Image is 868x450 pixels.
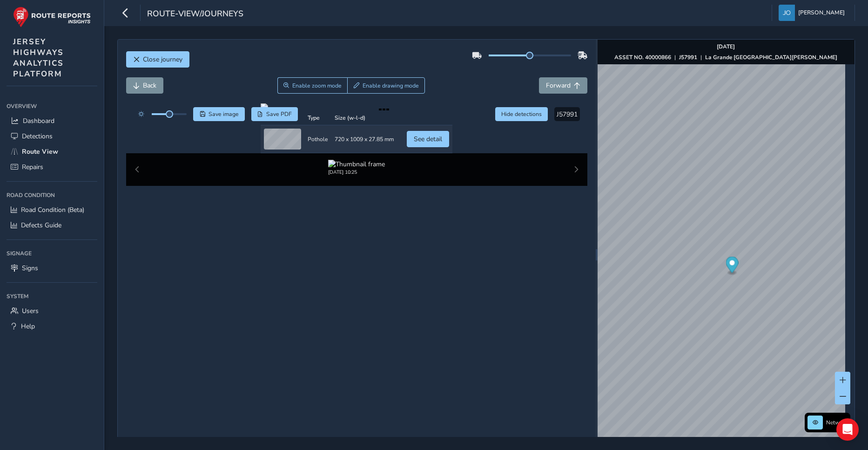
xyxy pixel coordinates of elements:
button: See detail [407,131,449,147]
a: Signs [7,260,97,276]
span: Detections [22,132,53,141]
span: Enable drawing mode [363,82,419,89]
img: diamond-layout [779,5,795,21]
span: Dashboard [23,116,54,125]
strong: J57991 [679,54,697,61]
span: JERSEY HIGHWAYS ANALYTICS PLATFORM [13,36,64,79]
div: [DATE] 10:25 [328,169,385,176]
td: 720 x 1009 x 27.85 mm [331,125,397,153]
strong: ASSET NO. 40000866 [614,54,671,61]
span: Defects Guide [21,221,61,230]
div: Road Condition [7,188,97,202]
button: Back [126,77,163,94]
span: Enable zoom mode [292,82,342,89]
a: Route View [7,144,97,159]
span: Signs [22,264,38,273]
button: PDF [251,107,298,121]
div: System [7,289,97,303]
span: Road Condition (Beta) [21,205,84,214]
span: J57991 [557,110,578,119]
td: Pothole [304,125,331,153]
a: Dashboard [7,113,97,129]
span: Forward [546,81,571,90]
strong: [DATE] [717,43,735,50]
span: Users [22,307,39,315]
span: Back [143,81,156,90]
button: Draw [347,77,425,94]
a: Repairs [7,159,97,175]
span: Close journey [143,55,182,64]
a: Users [7,303,97,319]
button: Close journey [126,51,189,68]
span: Save PDF [266,110,292,118]
a: Defects Guide [7,218,97,233]
a: Detections [7,129,97,144]
span: Hide detections [501,110,542,118]
div: Overview [7,99,97,113]
div: | | [614,54,837,61]
strong: La Grande [GEOGRAPHIC_DATA][PERSON_NAME] [705,54,837,61]
div: Map marker [726,257,738,276]
button: Save [193,107,245,121]
span: Save image [209,110,239,118]
button: Zoom [277,77,348,94]
span: Route View [22,147,58,156]
a: Road Condition (Beta) [7,202,97,218]
button: Forward [539,77,587,94]
div: Open Intercom Messenger [836,418,859,441]
img: rr logo [13,7,91,27]
img: Thumbnail frame [328,160,385,169]
span: See detail [414,135,442,143]
span: route-view/journeys [147,8,243,21]
span: Network [826,419,848,426]
span: [PERSON_NAME] [798,5,845,21]
button: Hide detections [495,107,548,121]
a: Help [7,319,97,334]
div: Signage [7,246,97,260]
span: Help [21,322,35,331]
span: Repairs [22,163,43,171]
button: [PERSON_NAME] [779,5,848,21]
